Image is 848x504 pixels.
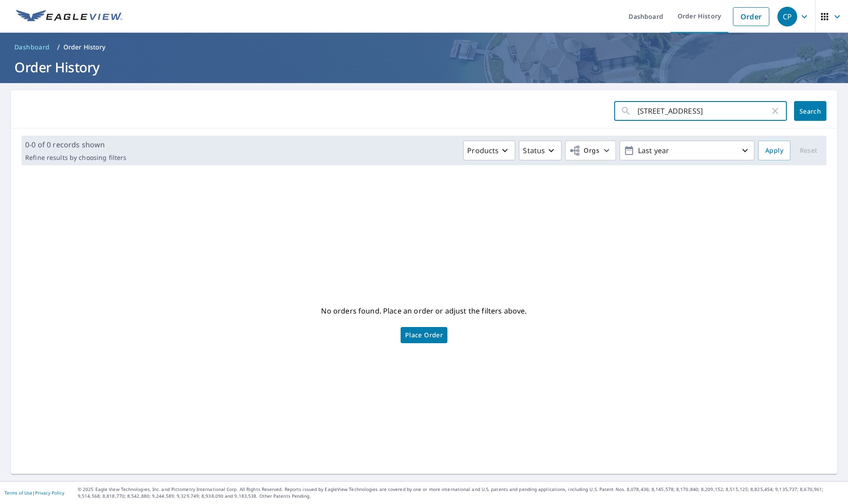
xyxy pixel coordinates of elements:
[63,43,106,52] p: Order History
[321,304,527,318] p: No orders found. Place an order or adjust the filters above.
[638,98,770,124] input: Address, Report #, Claim ID, etc.
[16,10,122,23] img: EV Logo
[401,327,447,343] a: Place Order
[463,141,515,160] button: Products
[4,490,32,496] a: Terms of Use
[11,40,54,54] a: Dashboard
[14,43,50,52] span: Dashboard
[777,7,797,27] div: CP
[634,143,740,159] p: Last year
[467,145,499,156] p: Products
[794,101,826,121] button: Search
[523,145,545,156] p: Status
[25,139,126,150] p: 0-0 of 0 records shown
[405,333,443,337] span: Place Order
[78,486,844,500] p: © 2025 Eagle View Technologies, Inc. and Pictometry International Corp. All Rights Reserved. Repo...
[519,141,562,160] button: Status
[57,42,60,53] li: /
[758,141,790,160] button: Apply
[565,141,616,160] button: Orgs
[765,145,783,156] span: Apply
[11,40,837,54] nav: breadcrumb
[11,58,837,76] h1: Order History
[733,7,769,26] a: Order
[569,145,599,156] span: Orgs
[620,141,754,160] button: Last year
[35,490,64,496] a: Privacy Policy
[25,154,126,162] p: Refine results by choosing filters
[4,490,64,495] p: |
[801,107,819,115] span: Search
